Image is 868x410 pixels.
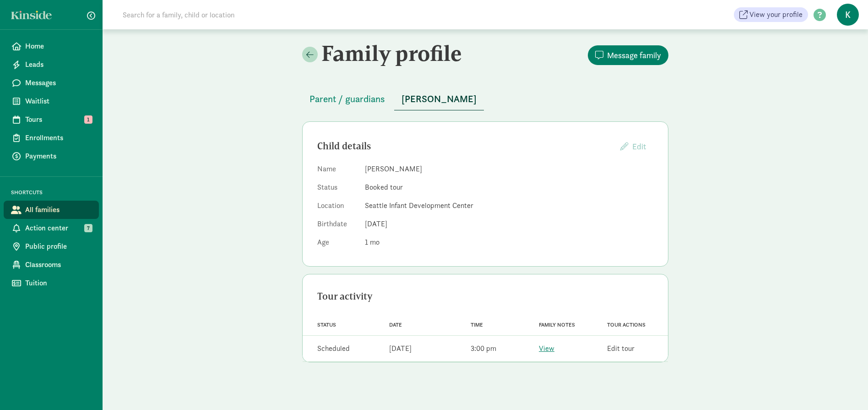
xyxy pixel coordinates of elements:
[84,115,92,124] span: 1
[607,344,635,353] a: Edit tour
[4,92,99,110] a: Waitlist
[25,41,92,52] span: Home
[84,224,92,232] span: 7
[302,40,483,66] h2: Family profile
[25,204,92,215] span: All families
[4,110,99,129] a: Tours 1
[25,96,92,107] span: Waitlist
[25,259,92,270] span: Classrooms
[365,182,653,193] dd: Booked tour
[588,45,668,65] button: Message family
[4,201,99,219] a: All families
[302,94,392,104] a: Parent / guardians
[317,182,358,197] dt: Status
[317,164,358,178] dt: Name
[4,55,99,74] a: Leads
[837,4,859,26] span: K
[317,289,653,304] div: Tour activity
[25,223,92,234] span: Action center
[394,94,484,104] a: [PERSON_NAME]
[317,237,358,251] dt: Age
[365,200,653,211] dd: Seattle Infant Development Center
[317,343,350,354] div: Scheduled
[25,241,92,252] span: Public profile
[309,92,385,106] span: Parent / guardians
[25,151,92,162] span: Payments
[389,322,402,328] span: Date
[365,237,380,247] span: 1
[4,237,99,256] a: Public profile
[4,256,99,274] a: Classrooms
[734,7,808,22] a: View your profile
[25,59,92,70] span: Leads
[4,274,99,292] a: Tuition
[471,322,483,328] span: Time
[4,129,99,147] a: Enrollments
[822,366,868,410] iframe: Chat Widget
[317,200,358,215] dt: Location
[394,88,484,110] button: [PERSON_NAME]
[25,278,92,289] span: Tuition
[317,219,358,233] dt: Birthdate
[749,9,803,20] span: View your profile
[25,114,92,125] span: Tours
[539,322,575,328] span: Family notes
[401,92,477,106] span: [PERSON_NAME]
[613,137,653,156] button: Edit
[607,49,661,61] span: Message family
[25,132,92,143] span: Enrollments
[4,37,99,55] a: Home
[632,141,646,152] span: Edit
[25,77,92,88] span: Messages
[302,88,392,110] button: Parent / guardians
[4,219,99,237] a: Action center 7
[539,344,554,353] a: View
[607,322,646,328] span: Tour actions
[4,74,99,92] a: Messages
[4,147,99,165] a: Payments
[389,343,412,354] div: [DATE]
[365,164,653,175] dd: [PERSON_NAME]
[365,219,387,229] span: [DATE]
[317,139,613,153] div: Child details
[117,5,374,24] input: Search for a family, child or location
[471,343,496,354] div: 3:00 pm
[317,322,336,328] span: Status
